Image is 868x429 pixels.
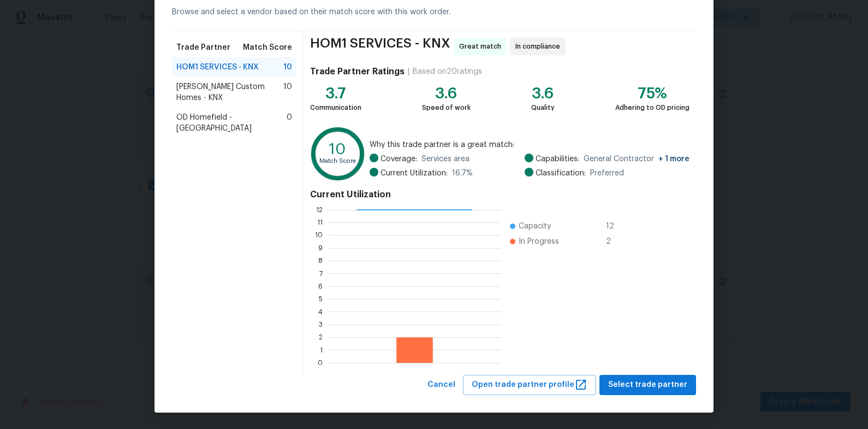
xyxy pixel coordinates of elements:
[310,38,450,55] span: HOM1 SERVICES - KNX
[463,375,596,395] button: Open trade partner profile
[318,245,323,251] text: 9
[243,42,292,53] span: Match Score
[615,88,689,99] div: 75%
[422,88,471,99] div: 3.6
[519,236,559,247] span: In Progress
[176,112,287,134] span: OD Homefield - [GEOGRAPHIC_DATA]
[413,66,482,77] div: Based on 20 ratings
[590,168,624,179] span: Preferred
[519,221,551,232] span: Capacity
[658,155,689,163] span: + 1 more
[310,102,361,113] div: Communication
[318,257,323,264] text: 8
[531,88,555,99] div: 3.6
[176,81,283,103] span: [PERSON_NAME] Custom Homes - KNX
[452,168,473,179] span: 16.7 %
[459,41,506,52] span: Great match
[423,375,460,395] button: Cancel
[405,66,413,77] div: |
[315,232,323,238] text: 10
[318,360,323,366] text: 0
[176,42,230,53] span: Trade Partner
[606,236,623,247] span: 2
[319,321,323,328] text: 3
[515,41,564,52] span: In compliance
[283,62,292,73] span: 10
[319,296,323,302] text: 5
[318,308,323,315] text: 4
[310,88,361,99] div: 3.7
[319,158,356,164] text: Match Score
[370,139,689,150] span: Why this trade partner is a great match:
[319,270,323,277] text: 7
[176,62,259,73] span: HOM1 SERVICES - KNX
[584,154,689,164] span: General Contractor
[318,283,323,290] text: 6
[320,346,323,353] text: 1
[316,207,323,213] text: 12
[427,378,455,392] span: Cancel
[606,221,623,232] span: 12
[319,334,323,340] text: 2
[329,142,346,157] text: 10
[381,168,448,179] span: Current Utilization:
[536,168,586,179] span: Classification:
[421,154,469,164] span: Services area
[310,66,405,77] h4: Trade Partner Ratings
[283,81,292,103] span: 10
[317,219,323,226] text: 11
[536,154,579,164] span: Capabilities:
[310,189,689,200] h4: Current Utilization
[381,154,417,164] span: Coverage:
[287,112,292,134] span: 0
[599,375,696,395] button: Select trade partner
[531,102,555,113] div: Quality
[472,378,587,392] span: Open trade partner profile
[608,378,687,392] span: Select trade partner
[615,102,689,113] div: Adhering to OD pricing
[422,102,471,113] div: Speed of work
